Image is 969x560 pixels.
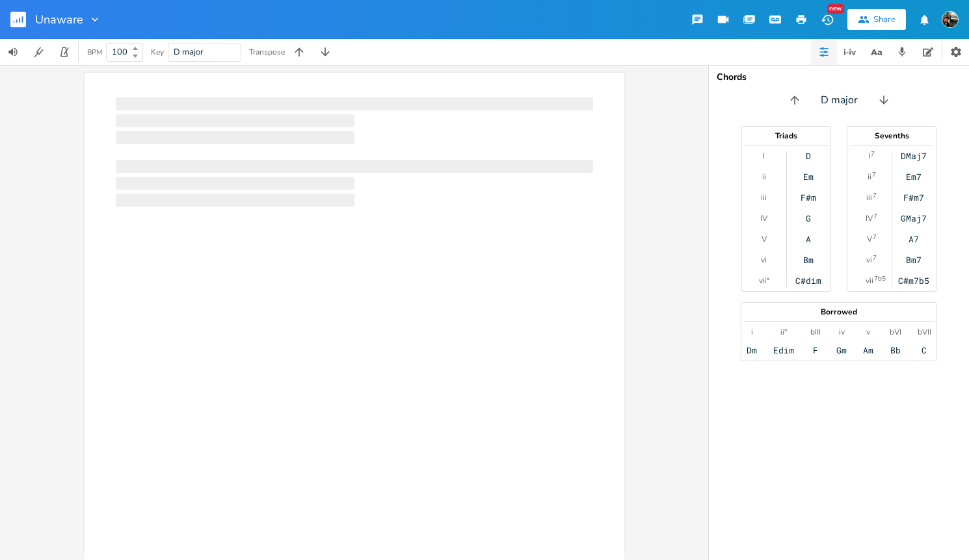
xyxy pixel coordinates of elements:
[918,327,931,337] div: bVII
[773,345,794,355] div: Edim
[873,14,896,25] div: Share
[872,170,876,180] sup: 7
[803,172,814,182] div: Em
[903,192,924,203] div: F#m7
[761,255,767,265] div: vi
[863,345,873,355] div: Am
[814,8,840,31] button: New
[874,274,886,284] sup: 7b5
[868,151,870,161] div: I
[906,255,922,265] div: Bm7
[906,172,922,182] div: Em7
[821,93,858,108] span: D major
[87,49,102,56] div: BPM
[801,192,816,203] div: F#m
[873,232,877,242] sup: 7
[868,172,871,182] div: ii
[890,345,901,355] div: Bb
[751,327,753,337] div: i
[898,275,929,286] div: C#m7b5
[847,132,936,140] div: Sevenths
[866,255,872,265] div: vi
[806,151,811,161] div: D
[742,132,830,140] div: Triads
[717,73,961,82] div: Chords
[803,255,814,265] div: Bm
[806,213,811,223] div: G
[174,46,204,58] span: D major
[761,192,767,203] div: iii
[873,190,877,201] sup: 7
[909,234,919,244] div: A7
[35,14,83,25] span: Unaware
[873,253,877,263] sup: 7
[890,327,901,337] div: bVI
[873,211,877,222] sup: 7
[901,151,927,161] div: DMaj7
[762,172,766,182] div: ii
[942,11,959,28] img: Michaell Bilon
[866,327,870,337] div: v
[741,308,936,316] div: Borrowed
[839,327,845,337] div: iv
[847,9,906,30] button: Share
[866,213,873,223] div: IV
[763,151,765,161] div: I
[836,345,847,355] div: Gm
[780,327,787,337] div: ii°
[747,345,757,355] div: Dm
[762,234,767,244] div: V
[813,345,818,355] div: F
[806,234,811,244] div: A
[871,149,875,159] sup: 7
[795,275,821,286] div: C#dim
[922,345,927,355] div: C
[249,48,285,56] div: Transpose
[759,275,769,286] div: vii°
[866,275,873,286] div: vii
[151,48,164,56] div: Key
[901,213,927,223] div: GMaj7
[867,234,872,244] div: V
[827,4,844,14] div: New
[810,327,821,337] div: bIII
[866,192,872,203] div: iii
[760,213,767,223] div: IV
